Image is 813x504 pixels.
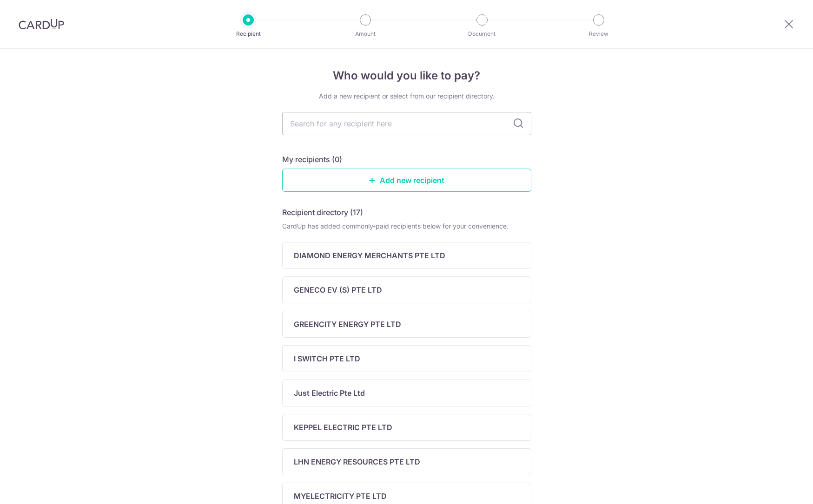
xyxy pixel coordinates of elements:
[294,353,360,364] p: I SWITCH PTE LTD
[294,284,382,295] p: GENECO EV (S) PTE LTD
[214,29,283,39] p: Recipient
[294,422,392,433] p: KEPPEL ELECTRIC PTE LTD
[294,456,420,467] p: LHN ENERGY RESOURCES PTE LTD
[282,67,531,84] h4: Who would you like to pay?
[564,29,633,39] p: Review
[19,19,64,30] img: CardUp
[282,92,531,101] div: Add a new recipient or select from our recipient directory.
[294,387,365,399] p: Just Electric Pte Ltd
[448,29,516,39] p: Document
[331,29,400,39] p: Amount
[282,222,531,231] div: CardUp has added commonly-paid recipients below for your convenience.
[282,169,531,192] a: Add new recipient
[294,319,401,330] p: GREENCITY ENERGY PTE LTD
[294,491,387,502] p: MYELECTRICITY PTE LTD
[282,207,363,218] h5: Recipient directory (17)
[282,112,531,135] input: Search for any recipient here
[294,250,445,261] p: DIAMOND ENERGY MERCHANTS PTE LTD
[282,154,342,165] h5: My recipients (0)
